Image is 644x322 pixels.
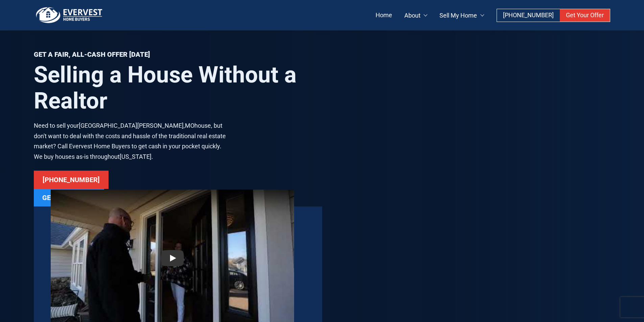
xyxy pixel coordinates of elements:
iframe: Chat Invitation [496,268,637,319]
a: [PHONE_NUMBER] [497,9,560,22]
a: Home [369,9,398,22]
p: Need to sell your , house, but don't want to deal with the costs and hassle of the traditional re... [34,121,226,162]
a: [PHONE_NUMBER] [34,171,109,189]
span: [GEOGRAPHIC_DATA][PERSON_NAME] [79,122,184,129]
a: Sell My Home [433,9,490,22]
a: Get Your Offer [34,189,104,206]
a: About [398,9,434,22]
img: logo.png [34,7,105,24]
span: [PHONE_NUMBER] [503,11,554,19]
p: Get a Fair, All-Cash Offer [DATE] [34,51,322,58]
a: Get Your Offer [560,9,610,22]
h1: Selling a House Without a Realtor [34,62,322,114]
span: [PHONE_NUMBER] [43,176,100,184]
span: MO [185,122,194,129]
span: [US_STATE] [120,153,151,160]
